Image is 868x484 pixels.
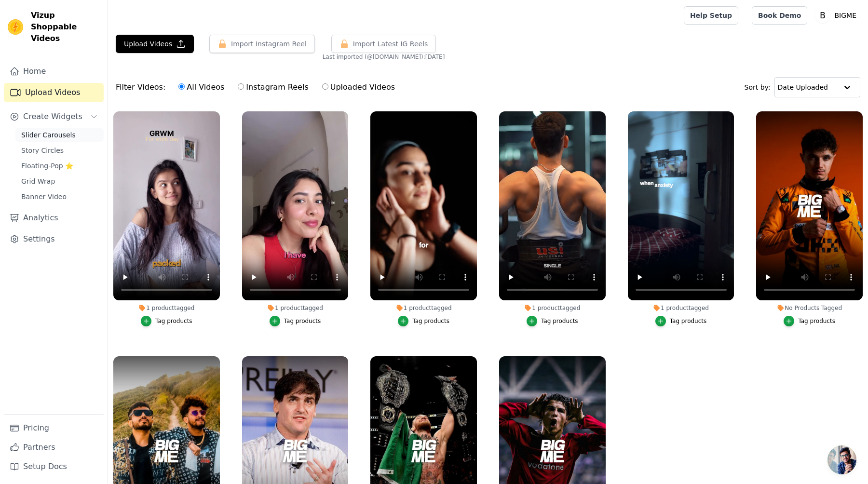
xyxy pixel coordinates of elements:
[756,304,863,312] div: No Products Tagged
[499,304,606,312] div: 1 product tagged
[284,317,321,325] div: Tag products
[541,317,578,325] div: Tag products
[4,107,104,126] button: Create Widgets
[116,76,400,98] div: Filter Videos:
[370,304,477,312] div: 1 product tagged
[209,35,315,53] button: Import Instagram Reel
[655,316,707,326] button: Tag products
[4,438,104,457] a: Partners
[237,81,309,94] label: Instagram Reels
[21,146,64,155] span: Story Circles
[820,11,826,20] text: B
[238,83,244,90] input: Instagram Reels
[323,53,445,61] span: Last imported (@ [DOMAIN_NAME] ): [DATE]
[4,83,104,102] a: Upload Videos
[815,7,860,24] button: B BIGME
[784,316,835,326] button: Tag products
[141,316,192,326] button: Tag products
[178,81,225,94] label: All Videos
[21,176,55,186] span: Grid Wrap
[745,77,861,97] div: Sort by:
[15,175,104,188] a: Grid Wrap
[4,418,104,438] a: Pricing
[4,208,104,228] a: Analytics
[15,128,104,142] a: Slider Carousels
[752,6,807,25] a: Book Demo
[242,304,349,312] div: 1 product tagged
[113,304,220,312] div: 1 product tagged
[15,190,104,203] a: Banner Video
[4,457,104,476] a: Setup Docs
[270,316,321,326] button: Tag products
[8,19,23,35] img: Vizup
[684,6,738,25] a: Help Setup
[21,130,76,140] span: Slider Carousels
[31,10,100,44] span: Vizup Shoppable Videos
[4,229,104,249] a: Settings
[322,81,395,94] label: Uploaded Videos
[830,7,860,24] p: BIGME
[353,39,428,49] span: Import Latest IG Reels
[4,62,104,81] a: Home
[21,161,73,171] span: Floating-Pop ⭐
[331,35,436,53] button: Import Latest IG Reels
[15,159,104,173] a: Floating-Pop ⭐
[798,317,835,325] div: Tag products
[827,445,856,474] a: Open chat
[23,111,82,122] span: Create Widgets
[21,192,67,202] span: Banner Video
[116,35,194,53] button: Upload Videos
[398,316,449,326] button: Tag products
[155,317,192,325] div: Tag products
[15,144,104,157] a: Story Circles
[527,316,578,326] button: Tag products
[412,317,449,325] div: Tag products
[178,83,185,90] input: All Videos
[670,317,707,325] div: Tag products
[322,83,328,90] input: Uploaded Videos
[628,304,734,312] div: 1 product tagged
